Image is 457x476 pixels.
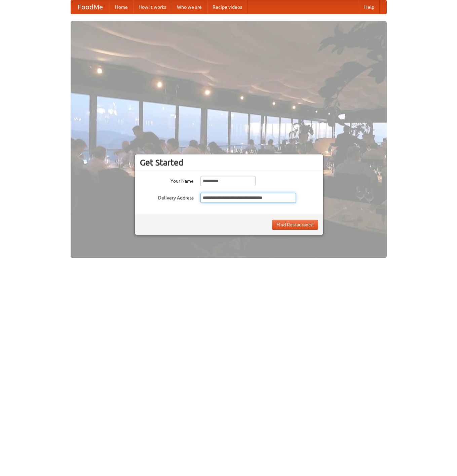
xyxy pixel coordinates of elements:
a: Who we are [172,0,207,14]
a: FoodMe [71,0,110,14]
a: Recipe videos [207,0,247,14]
a: How it works [133,0,172,14]
button: Find Restaurants! [272,220,318,230]
label: Delivery Address [140,193,194,201]
h3: Get Started [140,157,318,168]
a: Home [110,0,133,14]
a: Help [359,0,380,14]
label: Your Name [140,176,194,184]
